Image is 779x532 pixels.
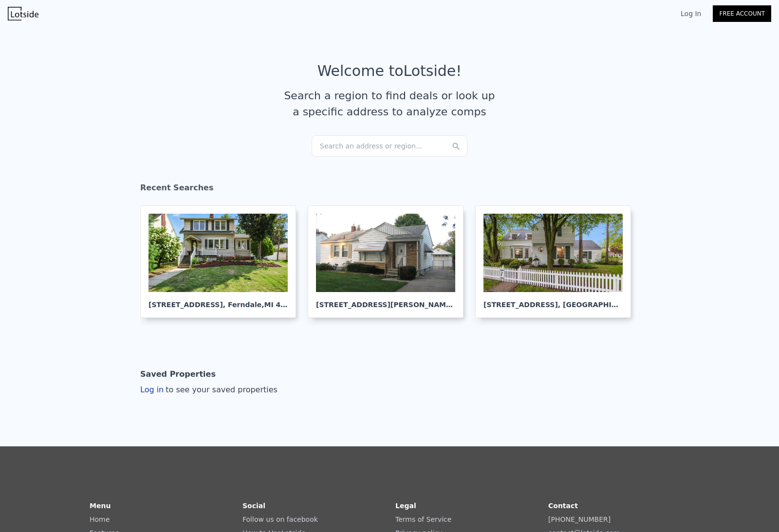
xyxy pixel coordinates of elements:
[90,515,110,523] a: Home
[140,384,278,396] div: Log in
[164,385,278,394] span: to see your saved properties
[312,135,467,157] div: Search an address or region...
[316,292,455,310] div: [STREET_ADDRESS][PERSON_NAME] , [GEOGRAPHIC_DATA]
[261,301,299,309] span: , MI 48220
[140,365,216,384] div: Saved Properties
[548,502,578,510] strong: Contact
[308,205,471,318] a: [STREET_ADDRESS][PERSON_NAME], [GEOGRAPHIC_DATA]
[90,502,111,510] strong: Menu
[483,292,623,310] div: [STREET_ADDRESS] , [GEOGRAPHIC_DATA]
[475,205,639,318] a: [STREET_ADDRESS], [GEOGRAPHIC_DATA]
[8,7,38,20] img: Lotside
[548,515,611,523] a: [PHONE_NUMBER]
[140,174,639,205] div: Recent Searches
[669,9,713,18] a: Log In
[713,5,771,22] a: Free Account
[395,502,416,510] strong: Legal
[280,88,499,120] div: Search a region to find deals or look up a specific address to analyze comps
[242,515,318,523] a: Follow us on facebook
[242,502,265,510] strong: Social
[317,62,462,80] div: Welcome to Lotside !
[148,292,288,310] div: [STREET_ADDRESS] , Ferndale
[140,205,304,318] a: [STREET_ADDRESS], Ferndale,MI 48220
[395,515,451,523] a: Terms of Service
